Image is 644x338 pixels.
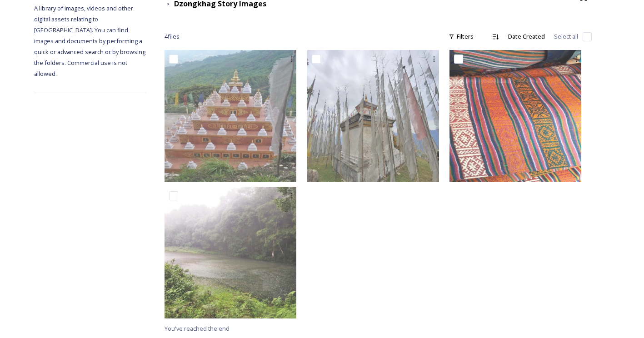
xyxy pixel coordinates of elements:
[307,50,439,182] img: pg4.jpg
[165,32,180,41] span: 4 file s
[34,4,147,78] span: A library of images, videos and other digital assets relating to [GEOGRAPHIC_DATA]. You can find ...
[554,32,578,41] span: Select all
[165,187,296,318] img: pg1.jpg
[165,324,230,333] span: You've reached the end
[444,28,478,45] div: Filters
[504,28,549,45] div: Date Created
[449,50,581,182] img: pg2.jpg
[165,50,296,182] img: pg3.jpg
